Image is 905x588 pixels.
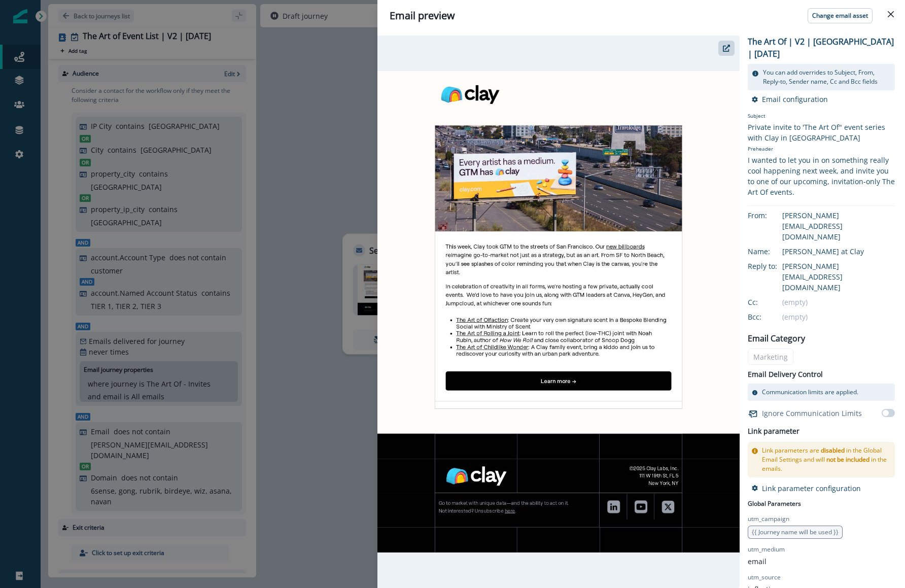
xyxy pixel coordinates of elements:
img: email asset unavailable [377,71,740,552]
div: From: [748,210,798,221]
p: Ignore Communication Limits [762,408,862,419]
p: Preheader [748,143,895,155]
p: utm_medium [748,545,785,554]
span: {{ Journey name will be used }} [752,528,839,536]
p: Email configuration [762,94,828,104]
div: [PERSON_NAME][EMAIL_ADDRESS][DOMAIN_NAME] [782,210,895,242]
div: Cc: [748,297,798,307]
div: Reply to: [748,261,798,271]
p: email [748,556,767,567]
div: Bcc: [748,312,798,322]
div: [PERSON_NAME][EMAIL_ADDRESS][DOMAIN_NAME] [782,261,895,293]
p: Global Parameters [748,497,801,508]
div: Private invite to 'The Art Of" event series with Clay in [GEOGRAPHIC_DATA] [748,122,895,143]
p: Communication limits are applied. [762,388,858,397]
button: Link parameter configuration [752,483,861,493]
span: disabled [821,446,845,455]
div: (empty) [782,297,895,307]
div: [PERSON_NAME] at Clay [782,246,895,257]
p: utm_campaign [748,514,789,524]
h2: Link parameter [748,425,799,438]
button: Email configuration [752,94,828,104]
button: Change email asset [808,8,873,23]
button: Close [883,6,899,22]
p: Email Category [748,332,805,344]
p: Subject [748,112,895,122]
p: The Art Of | V2 | [GEOGRAPHIC_DATA] | [DATE] [748,36,895,60]
div: Name: [748,246,798,257]
div: Email preview [390,8,893,23]
p: Change email asset [812,12,868,19]
div: (empty) [782,312,895,322]
p: Link parameters are in the Global Email Settings and will in the emails. [762,446,891,473]
p: Email Delivery Control [748,369,823,379]
p: utm_source [748,573,781,582]
span: not be included [826,455,869,464]
p: You can add overrides to Subject, From, Reply-to, Sender name, Cc and Bcc fields [763,68,891,86]
p: Link parameter configuration [762,483,861,493]
div: I wanted to let you in on something really cool happening next week, and invite you to one of our... [748,155,895,197]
